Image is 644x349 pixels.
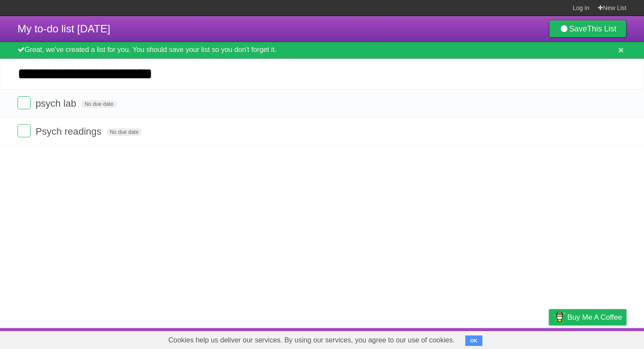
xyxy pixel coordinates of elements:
[159,332,464,349] span: Cookies help us deliver our services. By using our services, you agree to our use of cookies.
[35,98,78,109] span: psych lab
[567,310,622,325] span: Buy me a coffee
[571,330,626,347] a: Suggest a feature
[553,310,565,325] img: Buy me a coffee
[587,24,616,33] b: This List
[106,128,142,136] span: No due date
[18,23,110,35] span: My to-do list [DATE]
[461,330,497,347] a: Developers
[549,20,626,38] a: SaveThis List
[549,309,626,325] a: Buy me a coffee
[538,330,560,347] a: Privacy
[18,124,31,137] label: Done
[81,100,117,108] span: No due date
[508,330,527,347] a: Terms
[465,335,482,346] button: OK
[35,126,103,137] span: Psych readings
[18,96,31,109] label: Done
[432,330,451,347] a: About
